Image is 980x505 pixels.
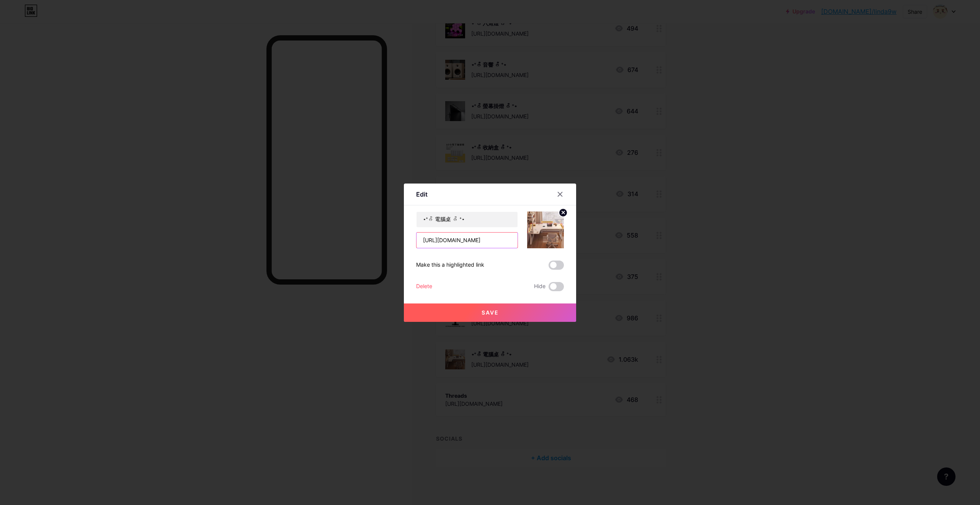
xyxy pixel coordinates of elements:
[482,309,499,316] span: Save
[527,212,564,248] img: link_thumbnail
[534,282,546,291] span: Hide
[416,261,484,270] div: Make this a highlighted link
[416,233,518,248] input: URL
[404,303,576,322] button: Save
[416,282,432,291] div: Delete
[416,190,428,199] div: Edit
[416,212,518,227] input: Title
